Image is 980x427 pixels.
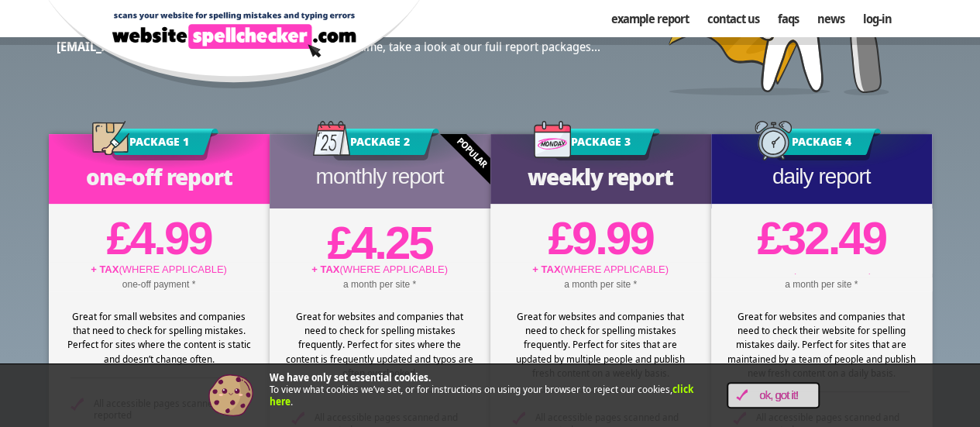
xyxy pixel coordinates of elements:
p: a month per site * [270,277,490,291]
span: OK, Got it! [748,389,810,402]
a: Log-in [853,4,900,33]
a: FAQs [768,4,807,33]
div: Popular [383,64,560,241]
div: Great for websites and companies that need to check for spelling mistakes frequently. Perfect for... [285,309,475,380]
span: Daily Report [772,164,871,188]
strong: + TAX [532,263,560,275]
span: £ [757,212,780,264]
p: a month per site * [490,277,711,291]
span: One-Off Report [86,162,232,191]
h3: Package 4 [762,129,881,160]
a: News [807,4,853,33]
p: one-off payment * [49,277,270,291]
div: Great for websites and companies that need to check for spelling mistakes frequently. Perfect for... [506,309,696,380]
div: Great for websites and companies that need to check their website for spelling mistakes daily. Pe... [727,309,916,380]
p: (WHERE APPLICABLE) [49,262,270,277]
bdi: 9.99 [548,212,652,264]
h3: Package 2 [321,129,439,160]
span: Weekly Report [528,162,673,191]
strong: We have only set essential cookies. [270,370,432,384]
p: (WHERE APPLICABLE) [490,262,711,277]
a: Contact us [697,4,768,33]
strong: + TAX [311,263,339,275]
a: Example Report [601,4,697,33]
span: £ [327,217,350,269]
bdi: 4.99 [106,212,211,264]
p: To view what cookies we’ve set, or for instructions on using your browser to reject our cookies, . [270,372,703,408]
span: £ [548,212,571,264]
bdi: 32.49 [757,212,885,264]
img: Cookie [208,372,254,418]
span: Monthly Report [316,164,444,188]
strong: + TAX [91,263,119,275]
span: £ [106,212,129,264]
a: click here [270,382,693,408]
a: OK, Got it! [727,382,820,408]
p: (WHERE APPLICABLE) [270,262,490,277]
bdi: 4.25 [327,217,432,269]
h3: Package 1 [100,129,218,160]
div: Great for small websites and companies that need to check for spelling mistakes. Perfect for site... [64,309,254,366]
h3: Package 3 [542,129,660,160]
